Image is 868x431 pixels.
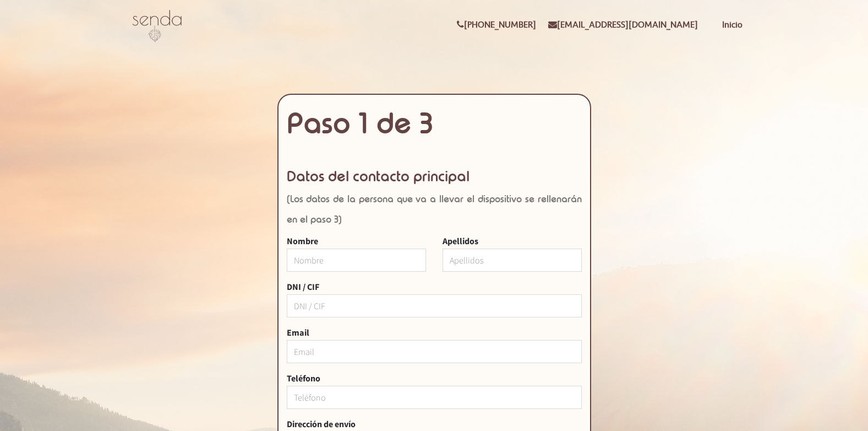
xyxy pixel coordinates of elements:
[287,193,582,226] small: (Los datos de la persona que va a llevar el dispositivo se rellenarán en el paso 3)
[287,386,582,409] input: Teléfono
[287,234,426,247] label: Nombre
[287,249,426,272] input: Nombre
[287,166,582,229] h3: Datos del contacto principal
[287,340,582,363] input: Email
[287,326,582,339] label: Email
[287,371,582,385] label: Teléfono
[287,417,582,430] label: Dirección de envío
[443,234,582,247] label: Apellidos
[287,103,582,144] h1: Paso 1 de 3
[443,249,582,272] input: Apellidos
[287,294,582,317] input: DNI / CIF
[287,280,582,293] label: DNI / CIF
